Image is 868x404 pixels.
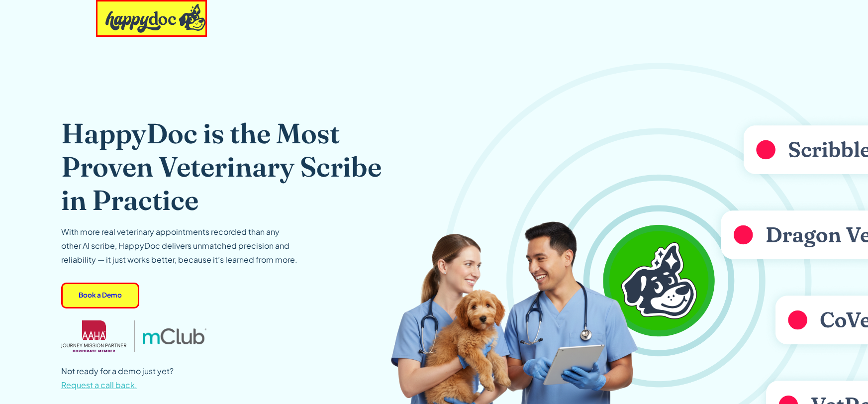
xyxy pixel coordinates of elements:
img: AAHA Advantage logo [61,320,127,352]
img: mclub logo [143,328,206,344]
p: With more real veterinary appointments recorded than any other AI scribe, HappyDoc delivers unmat... [61,225,300,267]
p: Not ready for a demo just yet? [61,364,174,392]
a: Book a Demo [61,283,139,308]
span: Request a call back. [61,380,137,390]
h1: HappyDoc is the Most Proven Veterinary Scribe in Practice [61,116,397,217]
img: HappyDoc Logo: A happy dog with his ear up, listening. [105,4,206,33]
